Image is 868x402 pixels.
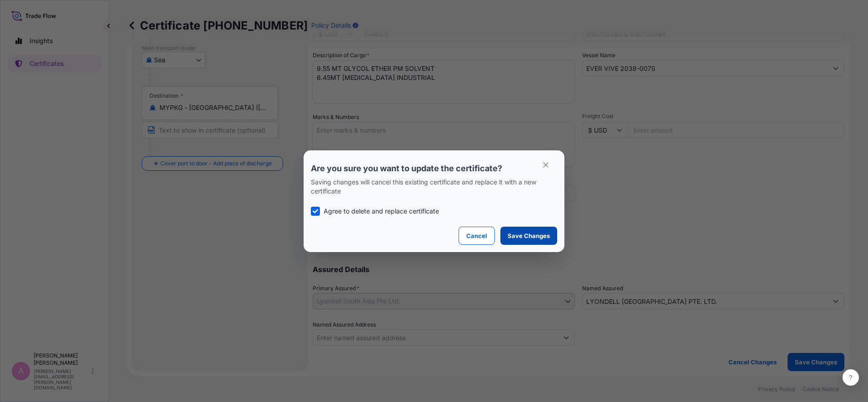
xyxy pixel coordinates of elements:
p: Saving changes will cancel this existing certificate and replace it with a new certificate [311,178,557,196]
p: Cancel [466,231,487,240]
button: Save Changes [500,227,557,245]
p: Agree to delete and replace certificate [324,207,439,216]
p: Are you sure you want to update the certificate? [311,163,557,174]
p: Save Changes [508,231,550,240]
button: Cancel [459,227,495,245]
